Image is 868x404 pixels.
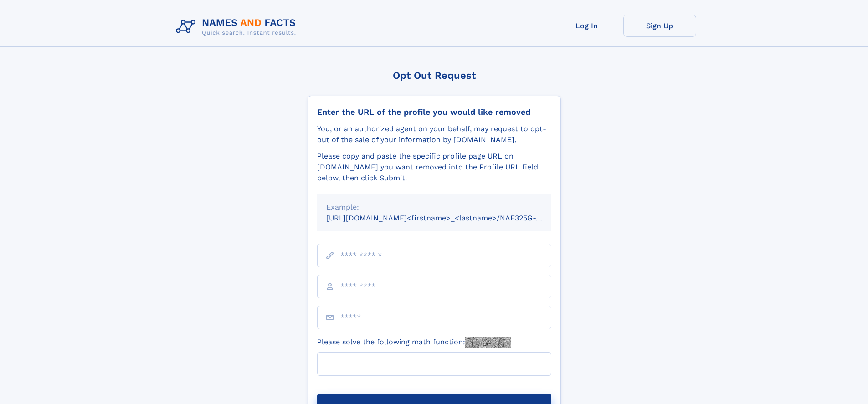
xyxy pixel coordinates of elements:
[317,151,551,184] div: Please copy and paste the specific profile page URL on [DOMAIN_NAME] you want removed into the Pr...
[550,15,623,37] a: Log In
[308,70,561,81] div: Opt Out Request
[326,214,569,222] small: [URL][DOMAIN_NAME]<firstname>_<lastname>/NAF325G-xxxxxxxx
[317,123,551,145] div: You, or an authorized agent on your behalf, may request to opt-out of the sale of your informatio...
[172,15,303,39] img: Logo Names and Facts
[317,107,551,117] div: Enter the URL of the profile you would like removed
[326,202,542,213] div: Example:
[623,15,696,37] a: Sign Up
[317,337,511,348] label: Please solve the following math function:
